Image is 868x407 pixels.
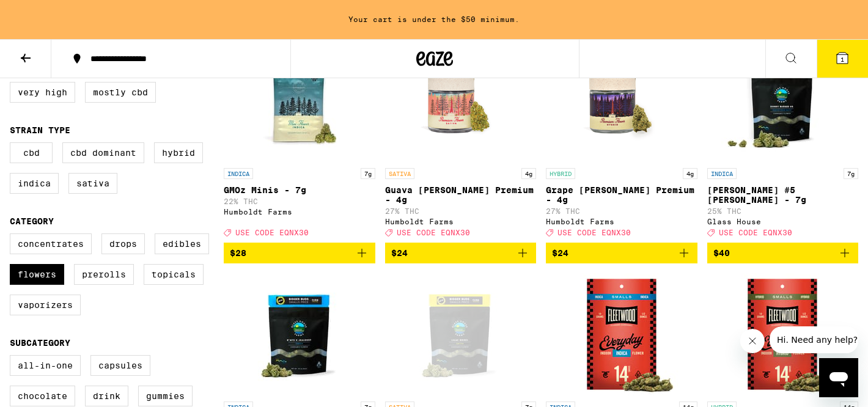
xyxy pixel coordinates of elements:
[238,40,361,162] img: Humboldt Farms - GMOz Minis - 7g
[10,125,70,135] legend: Strain Type
[840,56,844,63] span: 1
[707,218,859,226] div: Glass House
[90,355,150,376] label: Capsules
[546,40,697,243] a: Open page for Grape Runtz Premium - 4g from Humboldt Farms
[561,273,683,395] img: Fleetwood - True OG Smalls - 14g
[224,208,375,216] div: Humboldt Farms
[397,229,470,237] span: USE CODE EQNX30
[770,326,858,353] iframe: Message from company
[230,248,246,258] span: $28
[155,233,209,254] label: Edibles
[62,142,144,163] label: CBD Dominant
[546,243,697,263] button: Add to bag
[10,173,59,194] label: Indica
[138,386,193,406] label: Gummies
[385,207,537,215] p: 27% THC
[85,82,156,103] label: Mostly CBD
[721,273,844,395] img: Fleetwood - Gelato Smalls - 14g
[557,229,631,237] span: USE CODE EQNX30
[10,338,70,348] legend: Subcategory
[385,40,537,243] a: Open page for Guava Mintz Premium - 4g from Humboldt Farms
[235,229,309,237] span: USE CODE EQNX30
[10,216,54,226] legend: Category
[224,40,375,243] a: Open page for GMOz Minis - 7g from Humboldt Farms
[546,185,697,205] p: Grape [PERSON_NAME] Premium - 4g
[154,142,203,163] label: Hybrid
[238,273,361,395] img: Glass House - R*ntz x Jealousy Smalls - 7g
[10,233,92,254] label: Concentrates
[817,40,868,78] button: 1
[224,243,375,263] button: Add to bag
[224,168,253,179] p: INDICA
[68,173,117,194] label: Sativa
[385,168,414,179] p: SATIVA
[844,168,858,179] p: 7g
[391,248,408,258] span: $24
[74,264,134,285] label: Prerolls
[361,168,375,179] p: 7g
[224,185,375,195] p: GMOz Minis - 7g
[707,243,859,263] button: Add to bag
[385,185,537,205] p: Guava [PERSON_NAME] Premium - 4g
[144,264,204,285] label: Topicals
[546,218,697,226] div: Humboldt Farms
[707,207,859,215] p: 25% THC
[552,248,568,258] span: $24
[719,229,792,237] span: USE CODE EQNX30
[85,386,128,406] label: Drink
[819,358,858,397] iframe: Button to launch messaging window
[385,243,537,263] button: Add to bag
[713,248,730,258] span: $40
[10,264,64,285] label: Flowers
[224,197,375,205] p: 22% THC
[10,142,53,163] label: CBD
[101,233,145,254] label: Drops
[683,168,697,179] p: 4g
[707,185,859,205] p: [PERSON_NAME] #5 [PERSON_NAME] - 7g
[399,40,521,162] img: Humboldt Farms - Guava Mintz Premium - 4g
[10,82,75,103] label: Very High
[561,40,683,162] img: Humboldt Farms - Grape Runtz Premium - 4g
[707,40,859,243] a: Open page for Donny Burger #5 Smalls - 7g from Glass House
[740,329,765,353] iframe: Close message
[721,40,844,162] img: Glass House - Donny Burger #5 Smalls - 7g
[546,168,575,179] p: HYBRID
[10,386,75,406] label: Chocolate
[385,218,537,226] div: Humboldt Farms
[546,207,697,215] p: 27% THC
[10,295,81,315] label: Vaporizers
[521,168,536,179] p: 4g
[10,355,81,376] label: All-In-One
[707,168,737,179] p: INDICA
